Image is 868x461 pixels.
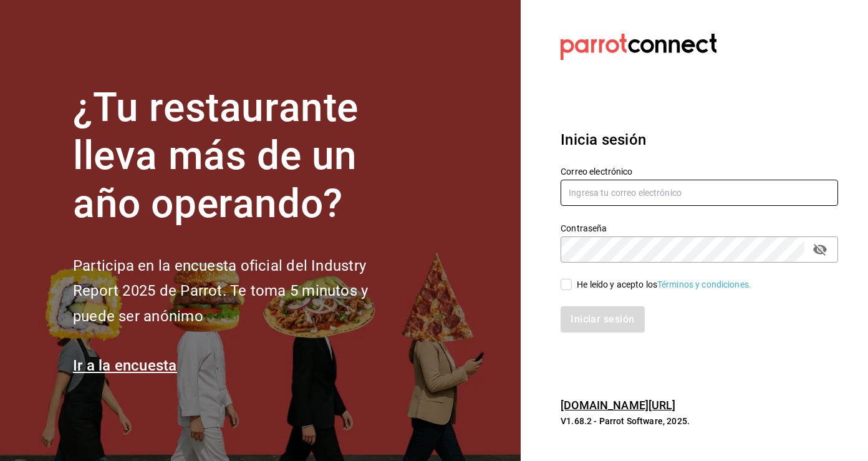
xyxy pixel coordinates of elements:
[561,399,675,412] a: [DOMAIN_NAME][URL]
[577,278,751,291] div: He leído y acepto los
[561,415,838,427] p: V1.68.2 - Parrot Software, 2025.
[657,279,751,289] a: Términos y condiciones.
[73,357,177,374] a: Ir a la encuesta
[561,167,838,176] label: Correo electrónico
[73,84,410,228] h1: ¿Tu restaurante lleva más de un año operando?
[73,253,410,329] h2: Participa en la encuesta oficial del Industry Report 2025 de Parrot. Te toma 5 minutos y puede se...
[809,239,831,260] button: passwordField
[561,129,838,151] h3: Inicia sesión
[561,224,838,233] label: Contraseña
[561,180,838,206] input: Ingresa tu correo electrónico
